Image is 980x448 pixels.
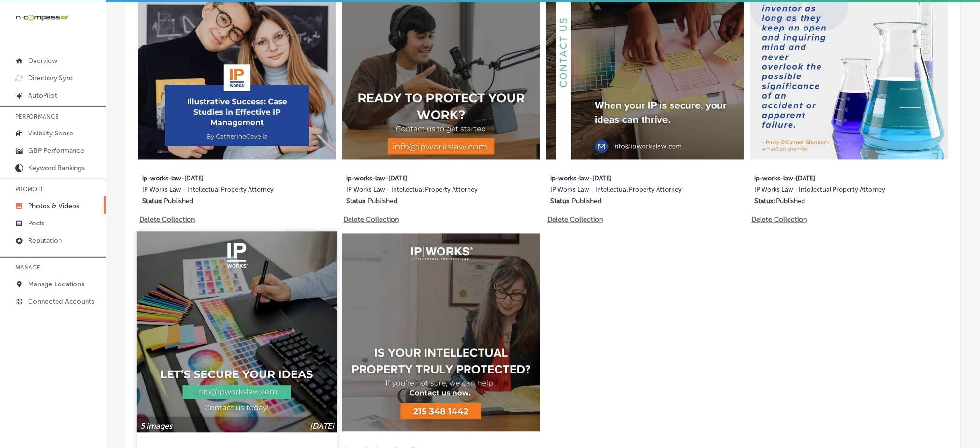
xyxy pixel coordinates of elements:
p: Status: [550,197,571,206]
p: Status: [346,197,367,206]
p: Manage Locations [28,280,84,288]
p: AutoPilot [28,91,57,100]
p: Directory Sync [28,74,74,82]
p: 5 images [140,422,172,431]
p: Reputation [28,237,62,245]
label: ip-works-law-[DATE] [754,169,901,186]
p: Published [368,197,397,206]
img: 660ab0bf-5cc7-4cb8-ba1c-48b5ae0f18e60NCTV_CLogo_TV_Black_-500x88.png [15,13,69,22]
p: Status: [142,197,163,206]
p: Status: [754,197,775,206]
p: Published [164,197,193,206]
p: Delete Collection [547,216,602,224]
img: Collection thumbnail [137,232,337,433]
p: [DATE] [310,422,334,431]
label: ip-works-law-[DATE] [550,169,697,186]
img: Collection thumbnail [342,234,540,432]
label: IP Works Law - Intellectual Property Attorney [346,186,493,197]
label: ip-works-law-[DATE] [142,169,289,186]
p: Overview [28,57,57,65]
p: GBP Performance [28,147,84,155]
p: Delete Collection [751,216,806,224]
p: Photos & Videos [28,202,79,210]
label: IP Works Law - Intellectual Property Attorney [142,186,289,197]
label: ip-works-law-[DATE] [346,169,493,186]
p: Published [572,197,601,206]
p: Visibility Score [28,129,73,137]
label: IP Works Law - Intellectual Property Attorney [550,186,697,197]
p: Posts [28,219,44,227]
label: IP Works Law - Intellectual Property Attorney [754,186,901,197]
p: Connected Accounts [28,298,94,306]
p: Published [776,197,805,206]
p: Delete Collection [343,216,398,224]
p: Delete Collection [139,216,194,224]
p: Keyword Rankings [28,164,85,172]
